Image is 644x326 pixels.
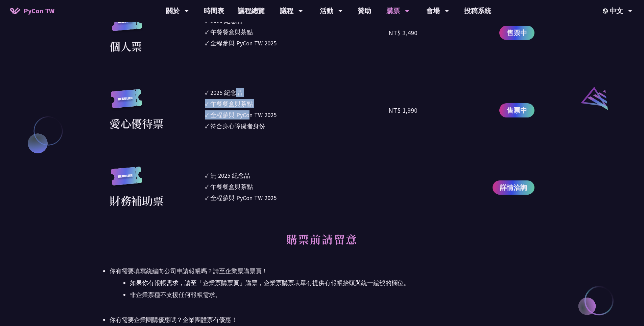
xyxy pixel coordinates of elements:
h2: 購票前請留意 [110,225,534,263]
li: ✓ [205,122,389,131]
img: Home icon of PyCon TW 2025 [10,7,20,14]
span: PyCon TW [24,6,54,16]
a: 售票中 [499,26,534,40]
div: 2025 紀念品 [210,88,242,97]
img: regular.8f272d9.svg [110,89,143,115]
li: ✓ [205,171,389,180]
li: ✓ [205,110,389,119]
div: 你有需要企業團購優惠嗎？企業團體票有優惠！ [110,315,534,325]
div: 全程參與 PyCon TW 2025 [210,39,277,48]
div: 全程參與 PyCon TW 2025 [210,193,277,202]
div: NT$ 1,990 [388,105,418,115]
a: 詳情洽詢 [493,180,534,195]
span: 售票中 [507,28,527,38]
img: regular.8f272d9.svg [110,12,143,38]
li: ✓ [205,88,389,97]
div: 全程參與 PyCon TW 2025 [210,110,277,119]
li: 如果你有報帳需求，請至「企業票購票頁」購票，企業票購票表單有提供有報帳抬頭與統一編號的欄位。 [130,278,534,288]
div: 個人票 [110,38,142,54]
li: ✓ [205,182,389,191]
div: 財務補助票 [110,192,164,209]
span: 售票中 [507,105,527,115]
a: PyCon TW [3,2,61,19]
div: 午餐餐盒與茶點 [210,27,253,37]
span: 詳情洽詢 [500,182,527,193]
li: ✓ [205,27,389,37]
div: 你有需要填寫統編向公司申請報帳嗎？請至企業票購票頁！ [110,266,534,276]
li: ✓ [205,99,389,108]
div: NT$ 3,490 [388,28,418,38]
div: 午餐餐盒與茶點 [210,99,253,108]
li: 非企業票種不支援任何報帳需求。 [130,290,534,300]
li: ✓ [205,39,389,48]
a: 售票中 [499,103,534,117]
div: 午餐餐盒與茶點 [210,182,253,191]
div: 無 2025 紀念品 [210,171,250,180]
div: 符合身心障礙者身份 [210,122,265,131]
img: regular.8f272d9.svg [110,167,143,193]
img: Locale Icon [603,8,610,14]
div: 愛心優待票 [110,115,164,131]
li: ✓ [205,193,389,202]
